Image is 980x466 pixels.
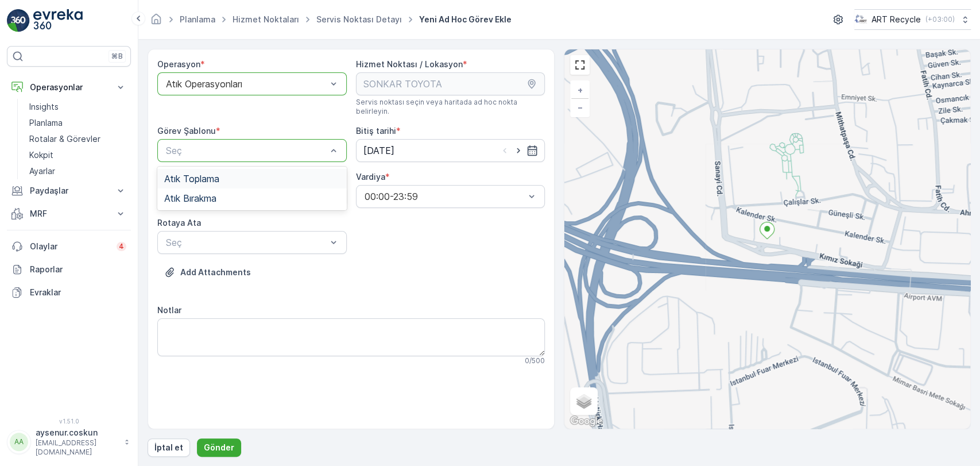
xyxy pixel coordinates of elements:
[7,281,131,304] a: Evraklar
[233,14,299,24] a: Hizmet Noktaları
[316,14,402,24] a: Servis Noktası Detayı
[119,242,124,251] p: 4
[854,13,867,26] img: image_23.png
[25,99,131,115] a: Insights
[356,59,463,69] label: Hizmet Noktası / Lokasyon
[356,139,545,162] input: dd/mm/yyyy
[29,117,63,129] p: Planlama
[571,388,596,414] a: Layers
[578,102,583,112] span: −
[7,427,131,457] button: AAaysenur.coskun[EMAIL_ADDRESS][DOMAIN_NAME]
[164,193,216,203] span: Atık Bırakma
[25,147,131,163] a: Kokpit
[166,144,327,157] p: Seç
[111,52,123,61] p: ⌘B
[925,15,955,24] p: ( +03:00 )
[164,174,219,184] span: Atık Toplama
[30,82,108,93] p: Operasyonlar
[7,418,131,425] span: v 1.51.0
[571,82,588,99] a: Yakınlaştır
[157,305,181,315] label: Notlar
[571,56,588,74] a: View Fullscreen
[154,442,183,453] p: İptal et
[578,85,583,95] span: +
[417,14,514,25] span: Yeni Ad Hoc Görev Ekle
[25,163,131,179] a: Ayarlar
[356,172,385,182] label: Vardiya
[7,76,131,99] button: Operasyonlar
[7,258,131,281] a: Raporlar
[29,101,59,113] p: Insights
[157,263,258,282] button: Dosya Yükle
[29,149,53,161] p: Kokpit
[157,218,201,228] label: Rotaya Ata
[854,9,971,30] button: ART Recycle(+03:00)
[7,202,131,225] button: MRF
[525,356,545,365] p: 0 / 500
[150,17,162,27] a: Ana Sayfa
[180,267,251,278] p: Add Attachments
[7,179,131,202] button: Paydaşlar
[567,414,605,429] a: Bu bölgeyi Google Haritalar'da açın (yeni pencerede açılır)
[571,99,588,116] a: Uzaklaştır
[36,438,118,457] p: [EMAIL_ADDRESS][DOMAIN_NAME]
[356,126,396,136] label: Bitiş tarihi
[25,131,131,147] a: Rotalar & Görevler
[33,9,83,32] img: logo_light-DOdMpM7g.png
[30,287,126,298] p: Evraklar
[10,433,28,451] div: AA
[204,442,234,453] p: Gönder
[30,264,126,275] p: Raporlar
[166,236,327,249] p: Seç
[157,126,216,136] label: Görev Şablonu
[7,9,30,32] img: logo
[30,185,108,197] p: Paydaşlar
[7,235,131,258] a: Olaylar4
[30,208,108,219] p: MRF
[36,427,118,438] p: aysenur.coskun
[29,165,55,177] p: Ayarlar
[25,115,131,131] a: Planlama
[29,133,100,145] p: Rotalar & Görevler
[871,14,921,25] p: ART Recycle
[567,414,605,429] img: Google
[180,14,215,24] a: Planlama
[356,98,545,116] span: Servis noktası seçin veya haritada ad hoc nokta belirleyin.
[197,438,241,457] button: Gönder
[148,438,190,457] button: İptal et
[30,241,110,252] p: Olaylar
[356,72,545,95] input: SONKAR TOYOTA
[157,59,200,69] label: Operasyon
